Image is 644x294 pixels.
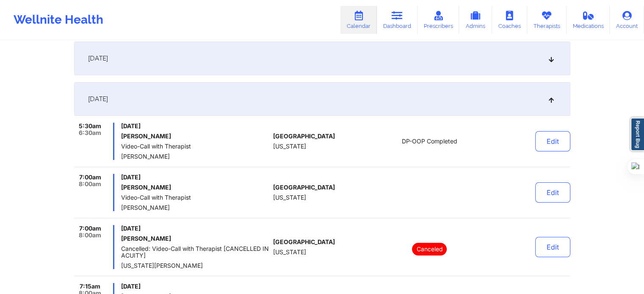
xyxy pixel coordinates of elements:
a: Report Bug [630,118,644,151]
span: [US_STATE] [273,143,306,150]
span: [PERSON_NAME] [121,204,270,211]
a: Prescribers [417,6,459,34]
span: 6:30am [79,129,101,136]
a: Dashboard [377,6,417,34]
span: [GEOGRAPHIC_DATA] [273,239,335,245]
span: [DATE] [121,283,270,290]
button: Edit [535,237,570,257]
span: 8:00am [79,181,101,187]
p: Canceled [412,243,447,256]
button: Edit [535,182,570,203]
a: Admins [459,6,492,34]
span: Video-Call with Therapist [121,194,270,201]
span: [DATE] [121,174,270,181]
span: [DATE] [88,95,108,103]
span: 8:00am [79,232,101,239]
span: Cancelled: Video-Call with Therapist [CANCELLED IN ACUITY] [121,245,270,259]
span: [DATE] [121,225,270,232]
span: [DATE] [121,123,270,129]
span: [US_STATE] [273,194,306,201]
h6: [PERSON_NAME] [121,133,270,140]
h6: [PERSON_NAME] [121,235,270,242]
span: 7:00am [79,225,101,232]
a: Calendar [340,6,377,34]
a: Medications [567,6,610,34]
span: DP-OOP Completed [402,138,457,145]
h6: [PERSON_NAME] [121,184,270,191]
span: [GEOGRAPHIC_DATA] [273,133,335,140]
button: Edit [535,131,570,151]
span: [US_STATE][PERSON_NAME] [121,262,270,269]
span: [US_STATE] [273,249,306,256]
span: 7:00am [79,174,101,181]
span: 5:30am [79,123,101,129]
a: Account [610,6,644,34]
span: Video-Call with Therapist [121,143,270,150]
a: Therapists [527,6,567,34]
span: [GEOGRAPHIC_DATA] [273,184,335,191]
span: [DATE] [88,54,108,63]
a: Coaches [492,6,527,34]
span: 7:15am [80,283,100,290]
span: [PERSON_NAME] [121,153,270,160]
